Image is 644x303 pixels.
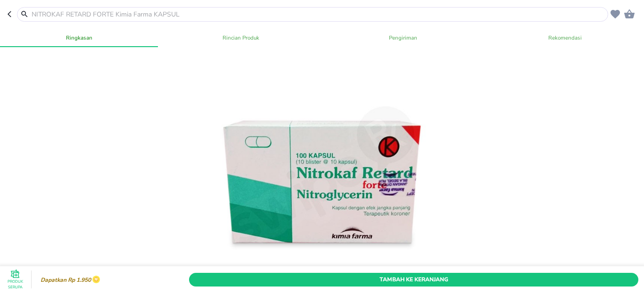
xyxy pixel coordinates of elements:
[196,274,631,284] span: Tambah Ke Keranjang
[328,33,479,42] span: Pengiriman
[6,270,25,289] button: Produk Serupa
[4,33,155,42] span: Ringkasan
[31,9,606,19] input: NITROKAF RETARD FORTE Kimia Farma KAPSUL
[490,33,641,42] span: Rekomendasi
[166,33,317,42] span: Rincian Produk
[189,272,638,286] button: Tambah Ke Keranjang
[38,277,91,283] p: Dapatkan Rp 1.950
[6,278,25,290] p: Produk Serupa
